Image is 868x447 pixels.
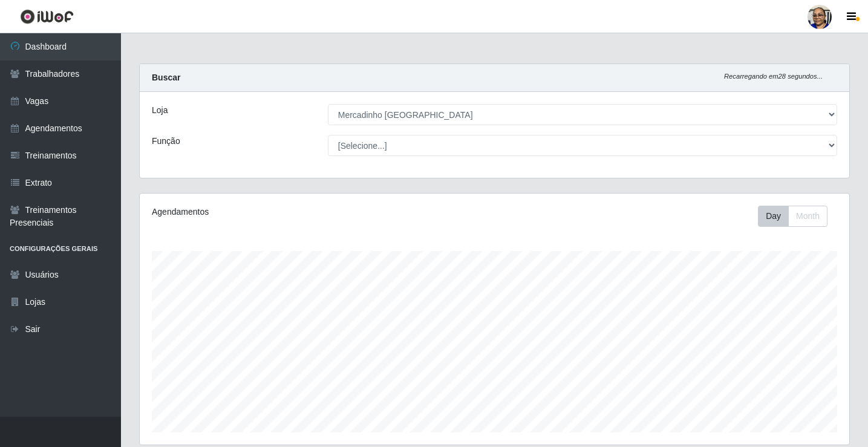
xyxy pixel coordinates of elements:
div: First group [758,206,827,227]
i: Recarregando em 28 segundos... [724,73,823,80]
button: Day [758,206,789,227]
div: Toolbar with button groups [758,206,837,227]
div: Agendamentos [152,206,427,218]
label: Função [152,135,180,148]
button: Month [788,206,827,227]
img: CoreUI Logo [20,9,74,24]
label: Loja [152,104,168,117]
strong: Buscar [152,73,180,82]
